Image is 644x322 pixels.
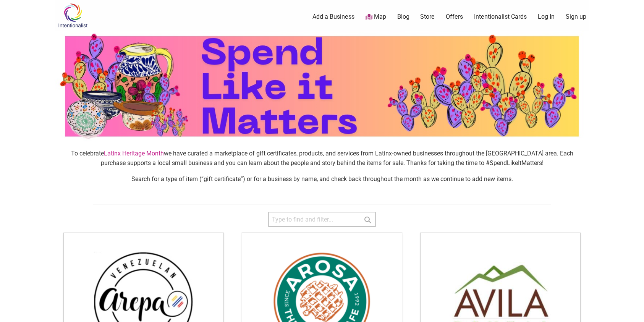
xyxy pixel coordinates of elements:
a: Latinx Heritage Month [104,150,164,157]
img: sponsor logo [55,31,589,142]
a: Offers [446,13,463,21]
a: Store [420,13,435,21]
a: Log In [538,13,555,21]
a: Sign up [566,13,586,21]
p: Search for a type of item (“gift certificate”) or for a business by name, and check back througho... [61,174,583,184]
a: Map [366,13,386,21]
img: Intentionalist [55,3,91,28]
p: To celebrate we have curated a marketplace of gift certificates, products, and services from Lati... [61,149,583,168]
a: Intentionalist Cards [474,13,527,21]
a: Blog [397,13,409,21]
a: Add a Business [312,13,354,21]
